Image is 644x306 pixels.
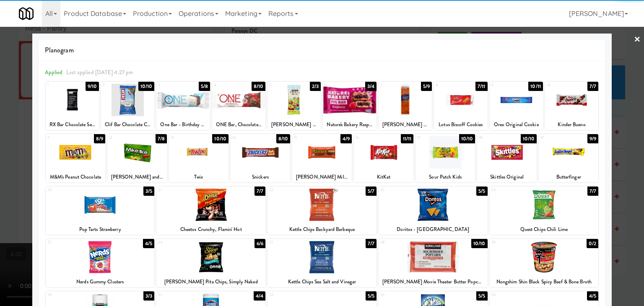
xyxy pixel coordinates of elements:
[476,187,487,196] div: 5/5
[94,134,105,143] div: 8/9
[545,119,598,130] div: Kinder Bueno
[269,277,375,287] div: Kettle Chips Sea Salt and Vinegar
[379,224,488,235] div: Doritos - [GEOGRAPHIC_DATA]
[267,119,321,130] div: [PERSON_NAME] Trail Mix
[269,82,294,89] div: 5
[47,239,100,246] div: 25
[46,119,99,130] div: RX Bar Chocolate Sea Salt
[310,82,321,91] div: 2/3
[138,82,155,91] div: 10/10
[47,277,153,287] div: Nerds Gummy Clusters
[158,187,211,194] div: 21
[252,82,265,91] div: 8/10
[269,291,322,298] div: 32
[47,291,100,298] div: 30
[212,82,265,130] div: 48/10ONE Bar, Chocolate Peanut Butter Cup
[379,187,488,235] div: 235/5Doritos - [GEOGRAPHIC_DATA]
[294,134,322,141] div: 15
[380,277,486,287] div: [PERSON_NAME] Movie Theater Butter Popcorn
[269,187,322,194] div: 22
[47,134,75,141] div: 11
[379,119,432,130] div: [PERSON_NAME] Toast Chee Peanut Butter
[521,134,537,143] div: 10/10
[47,224,153,235] div: Pop Tarts Strawberry
[156,134,167,143] div: 7/8
[101,82,154,130] div: 210/10Clif Bar Chocolate Chip
[490,82,543,130] div: 910/11Oreo Original Cookie
[232,172,289,182] div: Snickers
[47,82,73,89] div: 1
[156,119,210,130] div: One Bar - Birthday Cake
[107,134,167,182] div: 127/8[PERSON_NAME] and [PERSON_NAME] Original
[415,134,475,182] div: 1710/10Sour Patch Kids
[475,82,487,91] div: 7/11
[254,291,265,301] div: 4/4
[66,68,133,76] span: Last applied [DATE] 4:27 pm
[46,187,155,235] div: 203/5Pop Tarts Strawberry
[46,277,155,287] div: Nerds Gummy Clusters
[491,291,544,298] div: 34
[45,68,63,76] span: Applied
[491,224,597,235] div: Quest Chips Chili Lime
[354,134,413,182] div: 1611/11KitKat
[491,119,542,130] div: Oreo Original Cookie
[491,82,517,89] div: 9
[156,239,265,287] div: 266/6[PERSON_NAME] Pita Chips, Simply Naked
[109,134,137,141] div: 12
[379,239,488,287] div: 2810/10[PERSON_NAME] Movie Theater Butter Popcorn
[435,119,486,130] div: Lotus Biscoff Cookies
[491,239,544,246] div: 29
[156,187,265,235] div: 217/7Cheetos Crunchy, Flamin' Hot
[45,44,599,57] span: Planogram
[292,134,352,182] div: 154/9[PERSON_NAME] Milk Chocolate Peanut Butter
[491,277,597,287] div: Nongshim Shin Black Spicy Beef & Bone Broth
[340,134,352,143] div: 4/9
[232,134,260,141] div: 14
[434,82,487,130] div: 87/11Lotus Biscoff Cookies
[323,82,376,130] div: 63/4Nature's Bakery Raspberry Fig Bar
[231,134,290,182] div: 148/10Snickers
[231,172,290,182] div: Snickers
[276,134,290,143] div: 8/10
[156,82,210,130] div: 35/8One Bar - Birthday Cake
[46,134,105,182] div: 118/9M&M's Peanut Chocolate
[490,224,599,235] div: Quest Chips Chili Lime
[417,172,474,182] div: Sour Patch Kids
[528,82,543,91] div: 10/11
[143,291,154,301] div: 3/3
[354,172,413,182] div: KitKat
[477,172,537,182] div: Skittles Original
[169,172,229,182] div: Twix
[587,134,598,143] div: 9/9
[158,224,264,235] div: Cheetos Crunchy, Flamin' Hot
[540,134,569,141] div: 19
[380,239,433,246] div: 28
[103,82,128,89] div: 2
[199,82,210,91] div: 5/8
[366,239,377,248] div: 7/7
[539,172,598,182] div: Butterfinger
[491,187,544,194] div: 24
[365,82,377,91] div: 3/4
[212,119,265,130] div: ONE Bar, Chocolate Peanut Butter Cup
[171,134,199,141] div: 13
[436,82,461,89] div: 8
[471,239,488,248] div: 10/10
[169,134,229,182] div: 1310/10Twix
[47,119,98,130] div: RX Bar Chocolate Sea Salt
[46,239,155,287] div: 254/5Nerds Gummy Clusters
[380,119,431,130] div: [PERSON_NAME] Toast Chee Peanut Butter
[143,239,154,248] div: 4/5
[477,134,537,182] div: 1810/10Skittles Original
[323,119,376,130] div: Nature's Bakery Raspberry Fig Bar
[325,82,350,89] div: 6
[490,239,599,287] div: 290/2Nongshim Shin Black Spicy Beef & Bone Broth
[158,82,183,89] div: 3
[540,172,597,182] div: Butterfinger
[46,224,155,235] div: Pop Tarts Strawberry
[417,134,445,141] div: 17
[355,172,412,182] div: KitKat
[401,134,414,143] div: 11/11
[587,82,598,91] div: 7/7
[380,82,405,89] div: 7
